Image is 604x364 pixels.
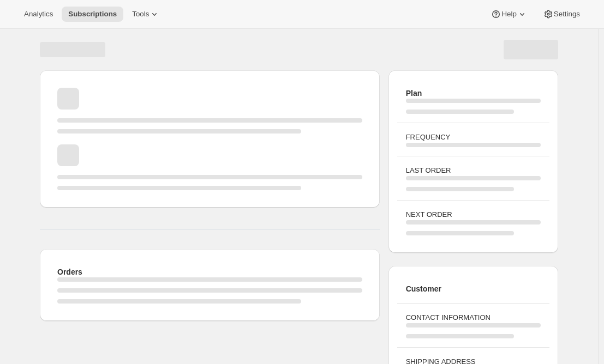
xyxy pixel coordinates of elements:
h2: Orders [57,266,362,277]
h2: Plan [406,88,541,99]
h3: FREQUENCY [406,132,541,143]
span: Settings [554,10,580,19]
span: Subscriptions [68,10,117,19]
h3: LAST ORDER [406,165,541,176]
span: Tools [132,10,149,19]
h2: Customer [406,283,541,294]
button: Help [484,7,534,22]
h3: NEXT ORDER [406,209,541,220]
span: Analytics [24,10,53,19]
button: Settings [536,7,587,22]
span: Help [501,10,516,19]
button: Subscriptions [62,7,123,22]
button: Tools [125,7,166,22]
button: Analytics [17,7,59,22]
h3: CONTACT INFORMATION [406,312,541,323]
